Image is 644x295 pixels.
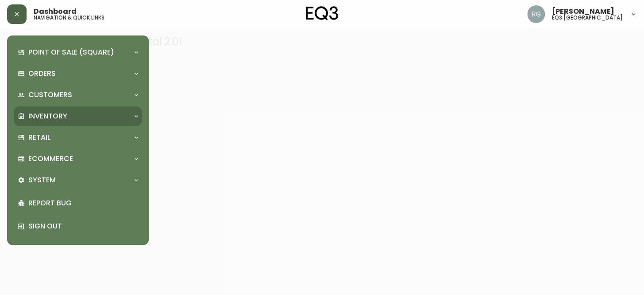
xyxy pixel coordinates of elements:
p: Orders [28,69,56,79]
span: Dashboard [34,8,77,15]
h5: eq3 [GEOGRAPHIC_DATA] [552,15,623,20]
div: Retail [14,128,142,147]
h5: navigation & quick links [34,15,104,20]
div: Orders [14,64,142,83]
div: Report Bug [14,192,142,215]
p: Ecommerce [28,154,73,164]
img: logo [306,6,339,20]
div: Sign Out [14,215,142,238]
div: Inventory [14,106,142,126]
p: Customers [28,90,72,100]
span: [PERSON_NAME] [552,8,614,15]
p: Report Bug [28,198,138,208]
div: Ecommerce [14,149,142,169]
p: Retail [28,133,50,142]
p: Point of Sale (Square) [28,47,114,57]
div: Customers [14,85,142,105]
p: System [28,175,56,185]
div: Point of Sale (Square) [14,43,142,62]
img: f6fbd925e6db440fbde9835fd887cd24 [527,5,545,23]
p: Inventory [28,111,67,121]
p: Sign Out [28,221,138,231]
div: System [14,170,142,190]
